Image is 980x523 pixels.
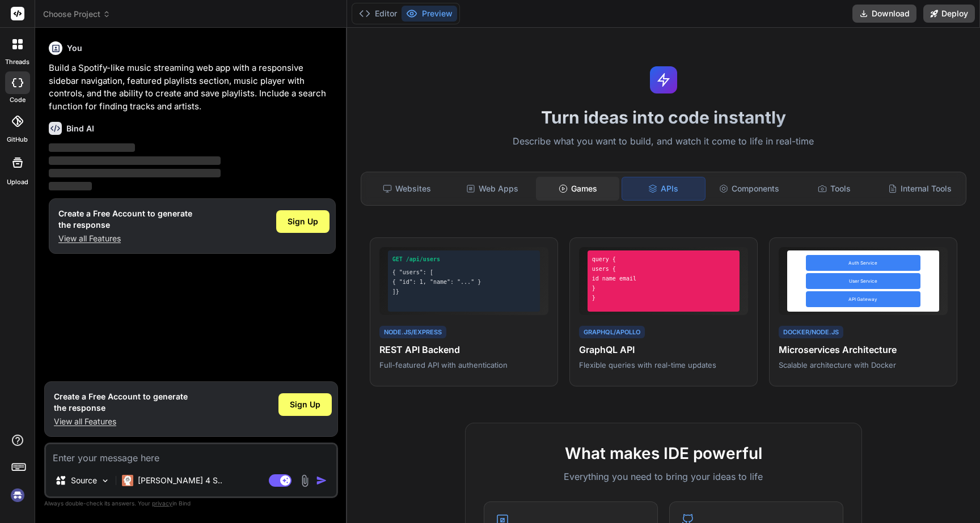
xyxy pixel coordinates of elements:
p: View all Features [58,233,192,244]
div: users { [592,265,735,273]
p: Source [71,475,97,486]
div: { "id": 1, "name": "..." } [392,278,535,286]
span: ‌ [49,169,221,177]
img: icon [316,475,327,486]
h4: Microservices Architecture [779,343,948,356]
img: Pick Models [100,476,110,486]
p: [PERSON_NAME] 4 S.. [138,475,222,486]
span: ‌ [49,143,135,152]
img: signin [8,486,27,505]
div: query { [592,255,735,263]
div: Games [536,177,619,201]
span: Sign Up [290,399,320,410]
p: Always double-check its answers. Your in Bind [44,498,338,509]
p: Everything you need to bring your ideas to life [484,470,843,483]
span: privacy [152,500,172,507]
div: ]} [392,287,535,296]
div: API Gateway [806,291,920,307]
h6: Bind AI [66,123,94,134]
span: ‌ [49,156,221,165]
p: Build a Spotify-like music streaming web app with a responsive sidebar navigation, featured playl... [49,62,336,113]
span: Choose Project [43,8,111,20]
button: Preview [402,6,457,22]
div: Docker/Node.js [779,326,843,339]
div: } [592,294,735,302]
div: GraphQL/Apollo [579,326,645,339]
h1: Create a Free Account to generate the response [54,391,188,414]
h4: REST API Backend [379,343,548,356]
span: Sign Up [288,216,318,227]
h6: You [67,42,82,54]
button: Deploy [923,5,975,23]
p: Describe what you want to build, and watch it come to life in real-time [354,134,973,149]
div: { "users": [ [392,268,535,277]
div: GET /api/users [392,255,535,263]
div: Node.js/Express [379,326,446,339]
p: View all Features [54,416,188,427]
h1: Create a Free Account to generate the response [58,208,192,231]
img: Claude 4 Sonnet [122,475,133,486]
span: ‌ [49,182,92,190]
p: Full-featured API with authentication [379,360,548,370]
div: id name email [592,274,735,283]
img: attachment [298,474,311,487]
h4: GraphQL API [579,343,748,356]
div: Web Apps [451,177,534,201]
div: Components [708,177,791,201]
div: Internal Tools [878,177,961,201]
h1: Turn ideas into code instantly [354,107,973,127]
div: Websites [366,177,449,201]
div: } [592,284,735,292]
label: code [10,95,26,105]
button: Download [852,5,916,23]
p: Flexible queries with real-time updates [579,360,748,370]
h2: What makes IDE powerful [484,441,843,465]
label: Upload [7,177,28,187]
label: GitHub [7,135,28,144]
div: APIs [622,177,706,201]
div: User Service [806,273,920,289]
label: threads [5,57,29,67]
div: Tools [793,177,876,201]
p: Scalable architecture with Docker [779,360,948,370]
button: Editor [354,6,402,22]
div: Auth Service [806,255,920,271]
